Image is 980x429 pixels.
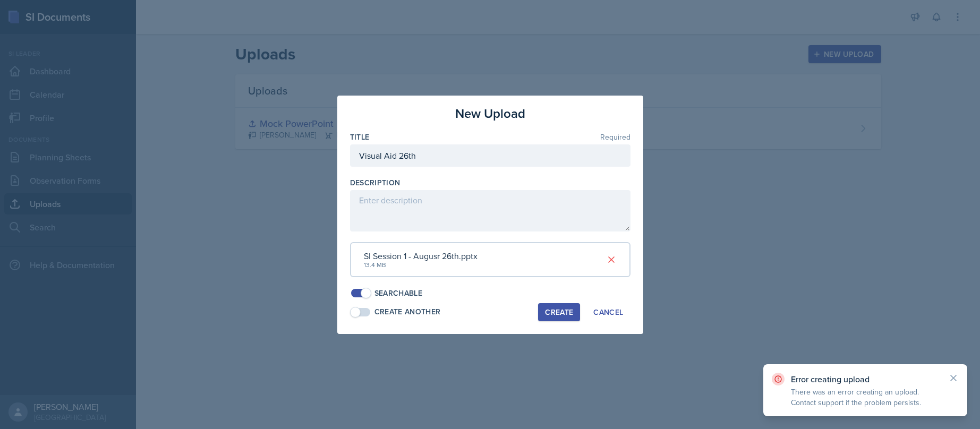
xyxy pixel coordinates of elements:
[455,104,525,123] h3: New Upload
[364,260,478,270] div: 13.4 MB
[374,306,441,318] div: Create Another
[593,308,623,316] div: Cancel
[586,303,630,321] button: Cancel
[538,303,580,321] button: Create
[364,250,478,262] div: SI Session 1 - Augusr 26th.pptx
[600,133,630,141] span: Required
[350,177,400,188] label: Description
[791,374,940,384] p: Error creating upload
[350,132,370,142] label: Title
[545,308,573,316] div: Create
[374,288,423,299] div: Searchable
[791,387,940,408] p: There was an error creating an upload. Contact support if the problem persists.
[350,144,630,167] input: Enter title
